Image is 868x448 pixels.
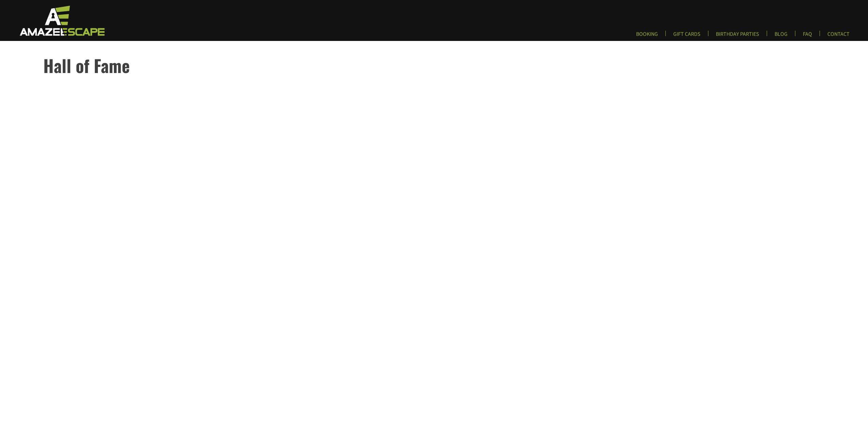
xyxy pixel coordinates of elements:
[435,89,629,283] a: 84499462_1084961485172138_8348075276936151040_n
[797,31,818,42] a: FAQ
[769,31,793,42] a: BLOG
[240,89,433,283] a: 84334855_1085768945091392_3563148844931743744_n
[630,89,824,283] a: 84556605_1084961838505436_6745525444386226176_n
[822,31,855,42] a: CONTACT
[668,31,706,42] a: GIFT CARDS
[710,31,765,42] a: BIRTHDAY PARTIES
[11,5,112,36] img: Escape Room Game in Boston Area
[43,53,868,78] h1: Hall of Fame
[631,31,663,42] a: BOOKING
[44,89,238,283] a: 83993511_1082619532073000_4436690324730937344_n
